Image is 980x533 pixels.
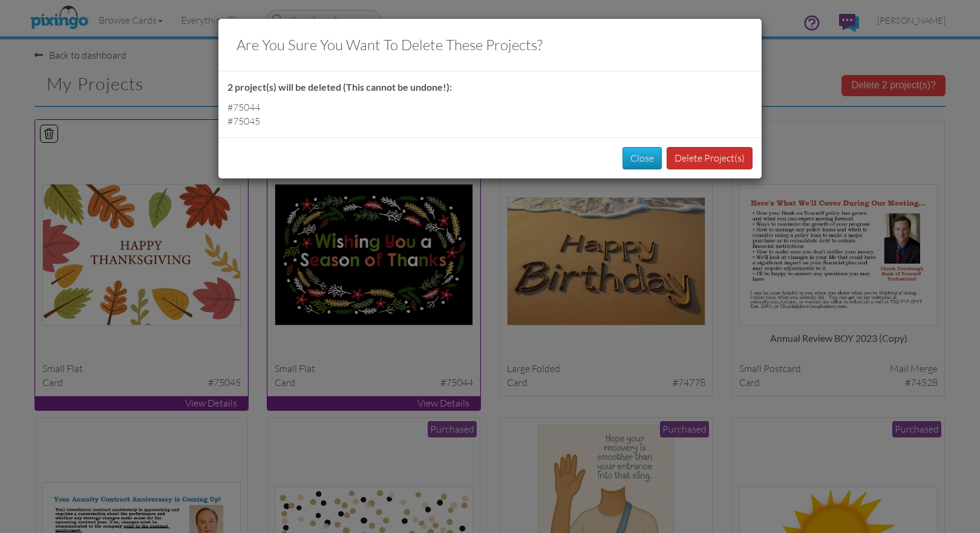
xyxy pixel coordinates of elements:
[622,147,662,169] button: Close
[237,37,743,53] h3: Are you sure you want to delete these projects?
[227,80,753,94] p: 2 project(s) will be deleted (This cannot be undone!):
[667,147,753,169] button: Delete Project(s)
[227,115,260,127] span: #75045
[227,101,260,113] span: #75044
